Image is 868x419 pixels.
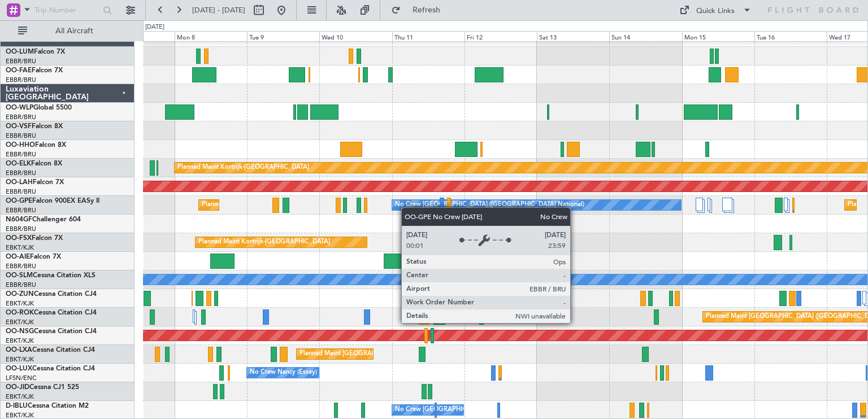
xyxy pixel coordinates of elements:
a: OO-LUMFalcon 7X [6,49,65,55]
div: No Crew Nancy (Essey) [250,364,317,381]
div: Planned Maint Kortrijk-[GEOGRAPHIC_DATA] [198,234,330,251]
a: OO-LUXCessna Citation CJ4 [6,365,95,372]
a: OO-GPEFalcon 900EX EASy II [6,198,99,204]
button: All Aircraft [12,22,123,40]
span: OO-HHO [6,142,35,149]
a: N604GFChallenger 604 [6,216,81,223]
a: OO-FAEFalcon 7X [6,67,63,74]
a: EBBR/BRU [6,132,36,140]
a: EBKT/KJK [6,243,34,252]
span: OO-ZUN [6,291,34,298]
a: OO-ZUNCessna Citation CJ4 [6,291,97,298]
div: Sat 13 [537,31,609,41]
span: OO-NSG [6,328,34,335]
a: EBKT/KJK [6,392,34,401]
div: [DATE] [145,23,164,32]
span: OO-SLM [6,272,33,279]
a: OO-LXACessna Citation CJ4 [6,347,95,353]
a: OO-JIDCessna CJ1 525 [6,384,79,391]
span: Refresh [403,6,450,14]
a: EBBR/BRU [6,187,36,196]
span: N604GF [6,216,32,223]
a: EBBR/BRU [6,57,36,66]
a: EBKT/KJK [6,299,34,308]
div: Sun 14 [609,31,682,41]
a: EBBR/BRU [6,225,36,233]
div: Tue 16 [754,31,827,41]
a: OO-ELKFalcon 8X [6,160,62,167]
a: OO-HHOFalcon 8X [6,142,66,149]
a: EBBR/BRU [6,262,36,270]
div: Planned Maint Kortrijk-[GEOGRAPHIC_DATA] [177,159,309,176]
div: Wed 10 [319,31,392,41]
a: EBBR/BRU [6,206,36,215]
div: Mon 8 [175,31,247,41]
a: EBKT/KJK [6,355,34,364]
a: EBBR/BRU [6,150,36,159]
span: OO-ROK [6,309,34,316]
a: OO-ROKCessna Citation CJ4 [6,309,97,316]
a: OO-AIEFalcon 7X [6,254,61,260]
span: OO-LUM [6,49,34,55]
a: EBBR/BRU [6,113,36,121]
span: D-IBLU [6,403,28,409]
span: OO-LAH [6,179,33,186]
span: OO-ELK [6,160,31,167]
span: OO-VSF [6,123,32,130]
div: Planned Maint [GEOGRAPHIC_DATA] ([GEOGRAPHIC_DATA] National) [202,197,406,213]
a: EBBR/BRU [6,76,36,84]
span: [DATE] - [DATE] [192,5,245,15]
a: OO-NSGCessna Citation CJ4 [6,328,97,335]
span: OO-LUX [6,365,32,372]
button: Quick Links [674,1,757,19]
a: OO-SLMCessna Citation XLS [6,272,96,279]
a: D-IBLUCessna Citation M2 [6,403,89,409]
a: OO-LAHFalcon 7X [6,179,64,186]
a: EBKT/KJK [6,318,34,326]
a: LFSN/ENC [6,374,37,382]
a: EBBR/BRU [6,281,36,289]
div: Mon 15 [682,31,754,41]
a: EBBR/BRU [6,169,36,177]
div: Planned Maint [GEOGRAPHIC_DATA] ([GEOGRAPHIC_DATA] National) [300,346,504,363]
span: OO-AIE [6,254,30,260]
input: Trip Number [34,2,99,19]
span: OO-WLP [6,104,33,111]
a: OO-WLPGlobal 5500 [6,104,72,111]
span: OO-FAE [6,67,32,74]
button: Refresh [386,1,454,19]
div: No Crew [GEOGRAPHIC_DATA] ([GEOGRAPHIC_DATA] National) [395,197,584,213]
span: OO-LXA [6,347,32,353]
span: OO-JID [6,384,29,391]
div: Thu 11 [392,31,465,41]
span: OO-FSX [6,235,32,242]
span: OO-GPE [6,198,32,204]
div: Fri 12 [465,31,537,41]
div: Quick Links [696,6,735,17]
span: All Aircraft [29,27,119,35]
div: Tue 9 [247,31,319,41]
a: OO-VSFFalcon 8X [6,123,63,130]
div: No Crew [GEOGRAPHIC_DATA] ([GEOGRAPHIC_DATA] National) [395,401,584,418]
a: EBKT/KJK [6,337,34,345]
a: OO-FSXFalcon 7X [6,235,63,242]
